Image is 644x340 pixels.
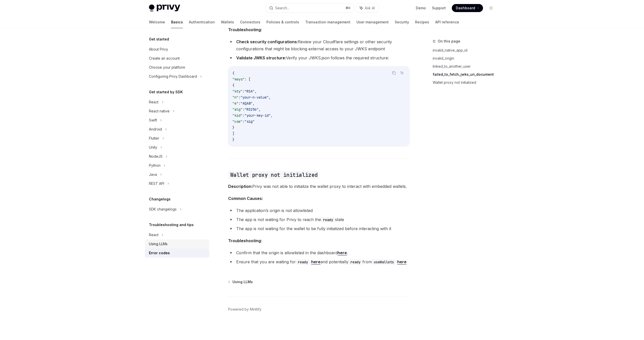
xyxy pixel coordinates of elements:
[236,39,298,44] strong: Check security configurations:
[275,5,289,11] div: Search...
[232,279,253,284] span: Using LLMs
[228,238,262,243] strong: Troubleshooting:
[149,55,180,61] div: Create an account
[149,250,170,256] div: Error codes
[255,89,257,94] span: ,
[149,89,183,95] h5: Get started by SDK
[189,16,215,28] a: Authentication
[149,73,197,79] div: Configuring Privy Dashboard
[149,126,162,132] div: Android
[259,107,261,112] span: ,
[232,125,234,130] span: }
[228,225,410,232] li: The app is not waiting for the wallet to be fully initialized before interacting with it
[149,222,194,228] h5: Troubleshooting and tips
[149,172,157,178] div: Java
[240,101,253,106] span: "AQAB"
[395,16,409,28] a: Security
[245,89,255,94] span: "RSA"
[232,95,238,100] span: "n"
[228,171,319,179] code: Wallet proxy not initialized
[232,131,234,136] span: ]
[416,6,426,11] a: Demo
[372,259,396,265] code: useWallets
[149,99,158,105] div: React
[228,207,410,214] li: The application’s origin is not allowlisted
[245,113,271,118] span: "your-key-id"
[145,54,209,63] a: Create an account
[271,113,273,118] span: ,
[149,162,160,168] div: Python
[243,107,245,112] span: :
[487,4,495,12] button: Toggle dark mode
[253,101,255,106] span: ,
[232,77,245,81] span: "keys"
[433,54,499,62] a: invalid_origin
[228,38,410,52] li: Review your Cloudflare settings or other security configurations that might be blocking external ...
[149,16,165,28] a: Welcome
[145,248,209,258] a: Error codes
[243,89,245,94] span: :
[149,36,169,42] h5: Get started
[433,78,499,87] a: Wallet proxy not initialized
[348,259,363,265] code: ready
[296,259,310,265] code: ready
[229,279,253,284] a: Using LLMs
[145,63,209,72] a: Choose your platform
[245,119,255,124] span: "sig"
[232,107,243,112] span: "alg"
[232,137,234,142] span: }
[228,54,410,61] li: Verify your JWKS.json follows the required structure:
[149,144,157,150] div: Unity
[228,184,252,189] strong: Description:
[232,83,234,88] span: {
[305,16,350,28] a: Transaction management
[232,101,238,106] span: "e"
[397,259,407,265] a: here
[452,4,483,12] a: Dashboard
[149,232,158,238] div: React
[245,107,259,112] span: "RS256"
[149,241,168,247] div: Using LLMs
[228,183,410,190] span: Privy was not able to initialize the wallet proxy to interact with embedded wallets.
[149,153,163,159] div: NodeJS
[415,16,429,28] a: Recipes
[338,250,347,256] a: here
[221,16,234,28] a: Wallets
[149,135,159,141] div: Flutter
[228,258,410,265] li: Ensure that you are waiting for and potentially from
[171,16,183,28] a: Basics
[243,113,245,118] span: :
[228,196,263,201] strong: Common Causes:
[240,95,269,100] span: "your-n-value"
[433,70,499,78] a: failed_to_fetch_jwks_uri_document
[149,108,170,114] div: React native
[228,307,261,312] a: Powered by Mintlify
[228,27,262,32] strong: Troubleshooting:
[145,239,209,248] a: Using LLMs
[240,16,260,28] a: Connectors
[236,55,286,60] strong: Validate JWKS structure:
[345,6,351,10] span: ⌘ K
[149,5,180,12] img: light logo
[232,89,243,94] span: "kty"
[432,6,446,11] a: Support
[266,16,299,28] a: Policies & controls
[435,16,459,28] a: API reference
[149,206,177,212] div: SDK changelogs
[245,77,251,81] span: : [
[266,4,354,13] button: Search...⌘K
[238,101,240,106] span: :
[149,196,171,202] h5: Changelogs
[321,217,335,223] code: ready
[228,216,410,223] li: The app is not waiting for Privy to reach the state
[356,4,378,13] button: Ask AI
[232,113,243,118] span: "kid"
[228,249,410,256] li: Confirm that the origin is allowlisted in the dashboard .
[145,45,209,54] a: About Privy
[238,95,240,100] span: :
[391,70,397,76] button: Copy the contents from the code block
[433,46,499,54] a: invalid_native_app_id
[356,16,389,28] a: User management
[243,119,245,124] span: :
[149,117,157,123] div: Swift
